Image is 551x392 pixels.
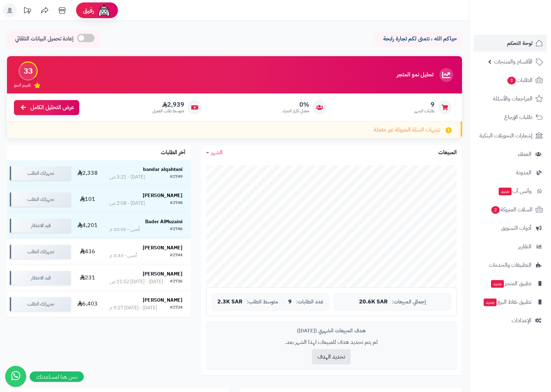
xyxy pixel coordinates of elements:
[161,150,185,156] h3: آخر الطلبات
[152,101,184,108] span: 2,939
[491,280,504,288] span: جديد
[359,299,388,305] span: 20.6K SAR
[10,219,71,233] div: قيد الانتظار
[507,77,516,84] span: 3
[83,6,94,15] span: رفيق
[110,174,145,181] div: [DATE] - 3:21 ص
[206,149,223,157] a: الشهر
[474,294,547,310] a: تطبيق نقاط البيعجديد
[110,226,140,233] div: أمس - 10:55 م
[474,127,547,144] a: إشعارات التحويلات البنكية
[474,275,547,292] a: تطبيق المتجرجديد
[110,278,163,285] div: [DATE] - [DATE] 11:52 ص
[10,297,71,311] div: نجهزلك الطلب
[10,193,71,206] div: نجهزلك الطلب
[493,94,533,104] span: المراجعات والأسئلة
[283,108,309,114] span: معدل تكرار الشراء
[518,242,531,251] span: التقارير
[474,312,547,329] a: الإعدادات
[414,101,434,108] span: 9
[30,104,74,112] span: عرض التحليل الكامل
[474,201,547,218] a: السلات المتروكة2
[518,149,531,159] span: العملاء
[18,3,36,19] a: تحديثات المنصة
[491,206,500,214] span: 2
[296,299,323,305] span: عدد الطلبات:
[212,327,451,334] div: هدف المبيعات الشهري ([DATE])
[283,101,309,108] span: 0%
[501,223,531,233] span: أدوات التسويق
[74,187,102,212] td: 101
[499,188,512,195] span: جديد
[392,299,426,305] span: إجمالي المبيعات:
[170,304,183,311] div: #2734
[484,299,497,306] span: جديد
[474,72,547,89] a: الطلبات3
[10,166,71,180] div: نجهزلك الطلب
[504,112,533,122] span: طلبات الإرجاع
[516,168,531,178] span: المدونة
[217,299,243,305] span: 2.3K SAR
[397,72,433,78] h3: تحليل نمو المتجر
[474,257,547,273] a: التطبيقات والخدمات
[498,186,531,196] span: وآتس آب
[247,299,278,305] span: متوسط الطلب:
[374,126,440,134] span: تنبيهات السلة المتروكة غير مفعلة
[489,260,531,270] span: التطبيقات والخدمات
[170,174,183,181] div: #2749
[170,252,183,259] div: #2744
[170,278,183,285] div: #2736
[474,109,547,126] a: طلبات الإرجاع
[414,108,434,114] span: طلبات الشهر
[479,131,533,141] span: إشعارات التحويلات البنكية
[474,164,547,181] a: المدونة
[474,220,547,236] a: أدوات التسويق
[474,90,547,107] a: المراجعات والأسئلة
[14,100,79,115] a: عرض التحليل الكامل
[491,205,533,214] span: السلات المتروكة
[211,148,223,157] span: الشهر
[74,239,102,265] td: 436
[15,35,74,43] span: إعادة تحميل البيانات التلقائي
[380,35,457,43] p: حياكم الله ، نتمنى لكم تجارة رابحة
[474,238,547,255] a: التقارير
[512,316,531,325] span: الإعدادات
[474,35,547,52] a: لوحة التحكم
[494,57,533,67] span: الأقسام والمنتجات
[212,338,451,346] p: لم يتم تحديد هدف للمبيعات لهذا الشهر بعد.
[110,200,145,207] div: [DATE] - 2:08 ص
[170,226,183,233] div: #2746
[143,192,183,199] strong: [PERSON_NAME]
[110,304,157,311] div: [DATE] - [DATE] 9:27 م
[143,166,183,173] strong: bandar alqahtani
[288,299,292,305] span: 9
[74,265,102,291] td: 231
[282,299,284,304] span: |
[490,279,531,288] span: تطبيق المتجر
[483,297,531,307] span: تطبيق نقاط البيع
[152,108,184,114] span: متوسط طلب العميل
[312,349,351,364] button: تحديد الهدف
[74,160,102,186] td: 2,338
[74,213,102,239] td: 4,201
[97,3,111,17] img: ai-face.png
[143,270,183,278] strong: [PERSON_NAME]
[145,218,183,225] strong: Bader AlMuzaini
[110,252,137,259] div: أمس - 3:43 م
[74,291,102,317] td: 6,403
[504,19,544,33] img: logo-2.png
[10,245,71,259] div: نجهزلك الطلب
[474,183,547,199] a: وآتس آبجديد
[438,150,457,156] h3: المبيعات
[10,271,71,285] div: قيد الانتظار
[14,82,31,88] span: تقييم النمو
[507,75,533,85] span: الطلبات
[170,200,183,207] div: #2748
[143,296,183,304] strong: [PERSON_NAME]
[507,38,533,48] span: لوحة التحكم
[474,146,547,163] a: العملاء
[143,244,183,251] strong: [PERSON_NAME]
